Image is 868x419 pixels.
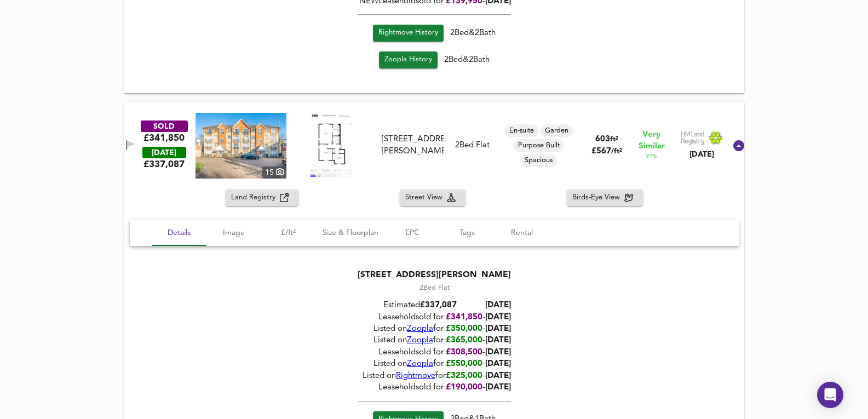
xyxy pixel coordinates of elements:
[446,325,482,333] span: £350,000
[268,226,309,240] span: £/ft²
[358,269,511,281] div: [STREET_ADDRESS][PERSON_NAME]
[392,226,433,240] span: EPC
[358,283,511,293] div: 2 Bed Flat
[358,323,511,335] div: Listed on for -
[817,382,843,408] div: Open Intercom Messenger
[541,126,573,136] span: Garden
[358,51,511,73] div: 2 Bed & 2 Bath
[732,139,745,152] svg: Show Details
[358,25,511,52] div: 2 Bed & 2 Bath
[681,149,723,160] div: [DATE]
[358,335,511,347] div: Listed on for -
[323,226,378,240] span: Size & Floorplan
[141,120,188,132] div: SOLD
[501,226,543,240] span: Rental
[446,226,488,240] span: Tags
[485,337,511,345] span: [DATE]
[455,140,490,151] div: 2 Bed Flat
[505,126,538,136] span: En-suite
[591,147,622,156] span: £ 567
[595,135,610,144] span: 603
[358,359,511,370] div: Listed on for -
[358,382,511,394] div: Leasehold sold for -
[446,348,482,357] span: £ 308,500
[446,313,482,322] span: £ 341,850
[446,337,482,345] span: £365,000
[309,113,355,179] img: Floorplan
[358,370,511,382] div: Listed on for -
[379,51,438,68] a: Zoopla History
[382,134,444,157] div: [STREET_ADDRESS][PERSON_NAME]
[611,148,622,155] span: / ft²
[143,132,185,144] div: £341,850
[514,139,564,152] div: Purpose Built
[231,192,280,204] span: Land Registry
[485,372,511,380] span: [DATE]
[405,192,447,204] span: Street View
[610,136,618,143] span: ft²
[572,192,624,204] span: Birds-Eye View
[373,25,444,42] a: Rightmove History
[485,384,511,392] span: [DATE]
[485,301,511,309] b: [DATE]
[358,300,511,311] div: Estimated
[262,167,286,179] div: 15
[646,152,657,161] span: 97 %
[446,372,482,380] span: £ 325,000
[567,190,643,206] button: Birds-Eye View
[143,158,185,170] span: £ 337,087
[196,113,286,179] a: property thumbnail 15
[407,325,433,333] a: Zoopla
[358,312,511,323] div: Leasehold sold for -
[384,54,432,66] span: Zoopla History
[446,384,482,392] span: £ 190,000
[514,141,564,151] span: Purpose Built
[124,102,744,190] div: SOLD£341,850 [DATE]£337,087property thumbnail 15 Floorplan[STREET_ADDRESS][PERSON_NAME]2Bed FlatE...
[400,190,465,206] button: Street View
[485,313,511,322] span: [DATE]
[213,226,255,240] span: Image
[520,156,557,165] span: Spacious
[420,301,457,309] span: £ 337,087
[485,325,511,333] span: [DATE]
[226,190,298,206] button: Land Registry
[407,337,433,345] a: Zoopla
[446,360,482,369] span: £550,000
[505,124,538,137] div: En-suite
[520,154,557,167] div: Spacious
[378,27,438,40] span: Rightmove History
[681,131,723,145] img: Land Registry
[358,347,511,358] div: Leasehold sold for -
[407,360,433,369] a: Zoopla
[142,147,186,158] div: [DATE]
[639,129,665,152] span: Very Similar
[485,360,511,369] span: [DATE]
[158,226,200,240] span: Details
[396,372,435,380] a: Rightmove
[485,348,511,357] span: [DATE]
[541,124,573,137] div: Garden
[196,113,286,179] img: property thumbnail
